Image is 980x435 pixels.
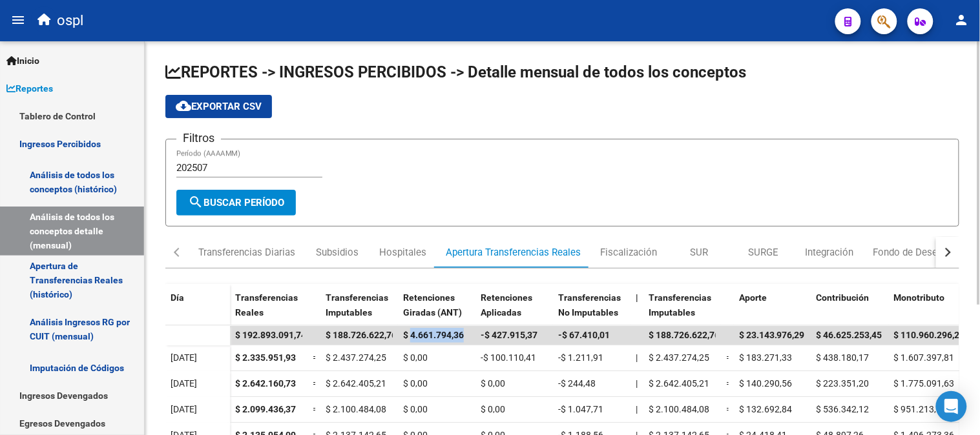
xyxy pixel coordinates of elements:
span: Buscar Período [188,197,284,208]
span: $ 110.960.296,21 [894,330,965,340]
span: -$ 100.110,41 [481,352,536,363]
span: $ 438.180,17 [817,352,870,363]
span: $ 192.893.091,74 [235,330,306,340]
span: Transferencias Imputables [326,292,388,318]
span: $ 1.775.091,63 [894,378,955,389]
datatable-header-cell: Retenciones Giradas (ANT) [398,284,475,338]
span: $ 183.271,33 [739,352,792,363]
span: Día [171,292,184,303]
span: Aporte [739,292,767,303]
span: $ 0,00 [481,378,505,389]
span: $ 4.661.794,36 [403,330,464,340]
span: = [726,404,731,414]
span: [DATE] [171,352,197,363]
mat-icon: cloud_download [176,98,191,114]
div: Apertura Transferencias Reales [446,245,581,259]
span: Inicio [6,54,39,68]
span: $ 951.213,51 [894,404,947,414]
span: Contribución [817,292,870,303]
span: $ 23.143.976,29 [739,330,805,340]
span: -$ 244,48 [558,378,596,389]
span: $ 0,00 [403,404,428,414]
span: -$ 1.211,91 [558,352,603,363]
span: | [636,378,638,389]
button: Buscar Período [176,190,296,216]
span: [DATE] [171,404,197,414]
span: | [636,352,638,363]
span: Retenciones Giradas (ANT) [403,292,462,318]
span: Retenciones Aplicadas [481,292,532,318]
h3: Filtros [176,129,221,147]
span: $ 188.726.622,76 [326,330,397,340]
div: Fiscalización [600,245,657,259]
mat-icon: person [954,12,970,28]
div: Hospitales [379,245,426,259]
div: Subsidios [316,245,359,259]
span: $ 2.099.436,37 [235,404,296,414]
datatable-header-cell: Monotributo [889,284,966,338]
span: = [313,404,318,414]
mat-icon: search [188,194,203,210]
datatable-header-cell: Día [165,284,230,338]
span: $ 2.437.274,25 [326,352,386,363]
datatable-header-cell: Transferencias Reales [230,284,308,338]
span: Monotributo [894,292,945,303]
span: $ 2.642.160,73 [235,378,296,389]
div: SUR [690,245,708,259]
span: Exportar CSV [176,101,262,112]
span: $ 46.625.253,45 [817,330,882,340]
span: [DATE] [171,378,197,389]
span: ospl [57,6,83,35]
span: -$ 427.915,37 [481,330,537,340]
span: $ 2.642.405,21 [649,378,709,389]
span: REPORTES -> INGRESOS PERCIBIDOS -> Detalle mensual de todos los conceptos [165,63,746,81]
span: $ 2.437.274,25 [649,352,709,363]
span: | [636,404,638,414]
datatable-header-cell: Retenciones Aplicadas [475,284,553,338]
span: $ 2.335.951,93 [235,352,296,363]
span: = [726,378,731,389]
button: Exportar CSV [165,95,272,118]
datatable-header-cell: Transferencias Imputables [643,284,721,338]
datatable-header-cell: Contribución [811,284,889,338]
div: Transferencias Diarias [198,245,295,259]
datatable-header-cell: Transferencias No Imputables [553,284,631,338]
span: | [636,292,638,303]
span: $ 0,00 [481,404,505,414]
span: $ 2.642.405,21 [326,378,386,389]
span: Transferencias Imputables [649,292,711,318]
span: = [313,352,318,363]
span: $ 0,00 [403,352,428,363]
div: SURGE [749,245,779,259]
span: $ 2.100.484,08 [649,404,709,414]
span: Transferencias Reales [235,292,298,318]
datatable-header-cell: Aporte [734,284,811,338]
span: $ 132.692,84 [739,404,792,414]
span: $ 2.100.484,08 [326,404,386,414]
span: $ 536.342,12 [817,404,870,414]
span: $ 1.607.397,81 [894,352,955,363]
span: $ 140.290,56 [739,378,792,389]
span: Reportes [6,81,53,96]
mat-icon: menu [10,12,26,28]
div: Fondo de Desempleo [873,245,965,259]
span: Transferencias No Imputables [558,292,621,318]
span: -$ 1.047,71 [558,404,603,414]
span: -$ 67.410,01 [558,330,610,340]
span: = [726,352,731,363]
span: $ 0,00 [403,378,428,389]
span: $ 188.726.622,76 [649,330,720,340]
span: = [313,378,318,389]
div: Open Intercom Messenger [936,391,967,422]
datatable-header-cell: | [631,284,643,338]
span: $ 223.351,20 [817,378,870,389]
div: Integración [806,245,854,259]
datatable-header-cell: Transferencias Imputables [320,284,398,338]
